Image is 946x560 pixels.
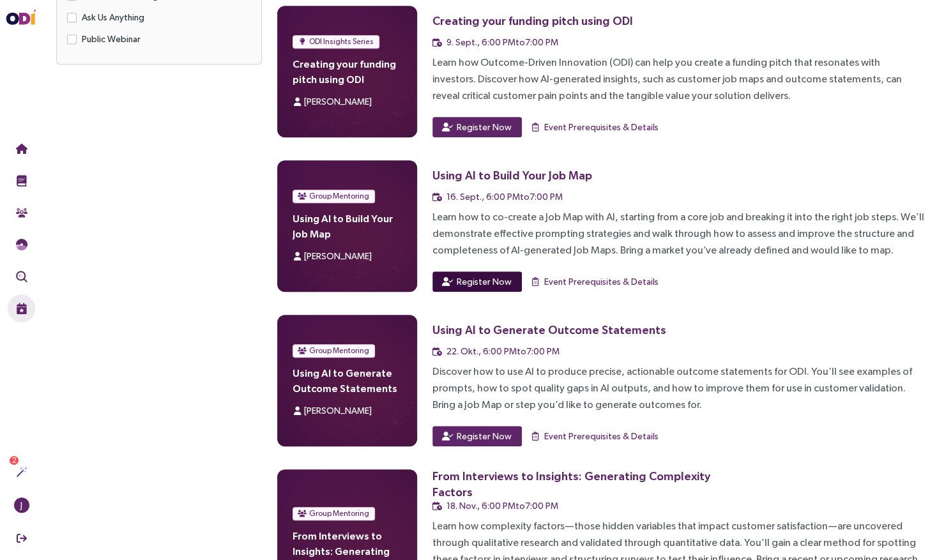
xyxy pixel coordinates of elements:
img: Community [16,207,27,218]
button: Register Now [432,271,522,292]
h4: Creating your funding pitch using ODI [293,56,402,87]
span: Group Mentoring [309,507,369,520]
span: Register Now [457,120,512,134]
img: Training [16,175,27,186]
img: Actions [16,466,27,478]
div: Using AI to Generate Outcome Statements [432,322,666,338]
img: JTBD Needs Framework [16,239,27,250]
span: [PERSON_NAME] [304,405,372,416]
span: Group Mentoring [309,190,369,202]
button: Actions [8,458,35,486]
h4: From Interviews to Insights: Generating Complexity Factors [293,528,402,559]
div: Learn how to co-create a Job Map with AI, starting from a core job and breaking it into the right... [432,209,926,259]
span: Register Now [457,275,512,289]
div: Creating your funding pitch using ODI [432,13,633,29]
button: Outcome Validation [8,262,35,291]
button: Sign Out [8,524,35,552]
button: Live Events [8,294,35,322]
h4: Using AI to Generate Outcome Statements [293,365,402,396]
span: Group Mentoring [309,344,369,357]
span: [PERSON_NAME] [304,96,372,107]
button: Community [8,199,35,227]
button: Register Now [432,426,522,446]
button: Event Prerequisites & Details [530,117,659,137]
span: 22. Okt., 6:00 PM to 7:00 PM [446,346,560,356]
button: J [8,491,35,519]
sup: 2 [10,456,19,465]
img: Outcome Validation [16,271,27,282]
div: From Interviews to Insights: Generating Complexity Factors [432,468,723,500]
span: ODI Insights Series [309,35,374,48]
span: 2 [12,456,17,465]
span: 18. Nov., 6:00 PM to 7:00 PM [446,501,558,511]
span: Ask Us Anything [77,10,149,24]
span: Register Now [457,429,512,443]
span: Event Prerequisites & Details [544,429,659,443]
img: Live Events [16,303,27,314]
span: Event Prerequisites & Details [544,120,659,134]
span: Event Prerequisites & Details [544,275,659,289]
button: Needs Framework [8,231,35,259]
button: Event Prerequisites & Details [530,271,659,292]
button: Home [8,135,35,163]
span: J [20,497,22,513]
div: Learn how Outcome-Driven Innovation (ODI) can help you create a funding pitch that resonates with... [432,54,926,104]
button: Event Prerequisites & Details [530,426,659,446]
span: 16. Sept., 6:00 PM to 7:00 PM [446,192,563,202]
span: 9. Sept., 6:00 PM to 7:00 PM [446,37,558,47]
h4: Using AI to Build Your Job Map [293,211,402,241]
button: Training [8,167,35,195]
div: Discover how to use AI to produce precise, actionable outcome statements for ODI. You’ll see exam... [432,363,926,413]
span: Public Webinar [77,32,146,46]
span: [PERSON_NAME] [304,251,372,261]
button: Register Now [432,117,522,137]
div: Using AI to Build Your Job Map [432,167,592,183]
